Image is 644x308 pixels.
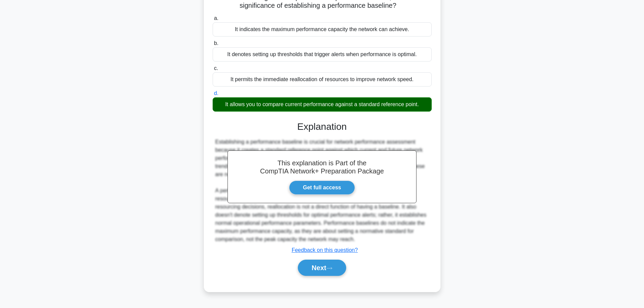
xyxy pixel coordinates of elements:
span: b. [214,40,218,46]
a: Feedback on this question? [292,247,358,253]
div: It denotes setting up thresholds that trigger alerts when performance is optimal. [213,47,432,62]
span: c. [214,65,218,71]
span: d. [214,90,218,96]
a: Get full access [289,181,355,195]
div: It permits the immediate reallocation of resources to improve network speed. [213,72,432,87]
span: a. [214,15,218,21]
div: It indicates the maximum performance capacity the network can achieve. [213,22,432,37]
div: Establishing a performance baseline is crucial for network performance assessment because it crea... [215,138,429,243]
div: It allows you to compare current performance against a standard reference point. [213,97,432,112]
button: Next [298,260,346,276]
h3: Explanation [217,121,428,133]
